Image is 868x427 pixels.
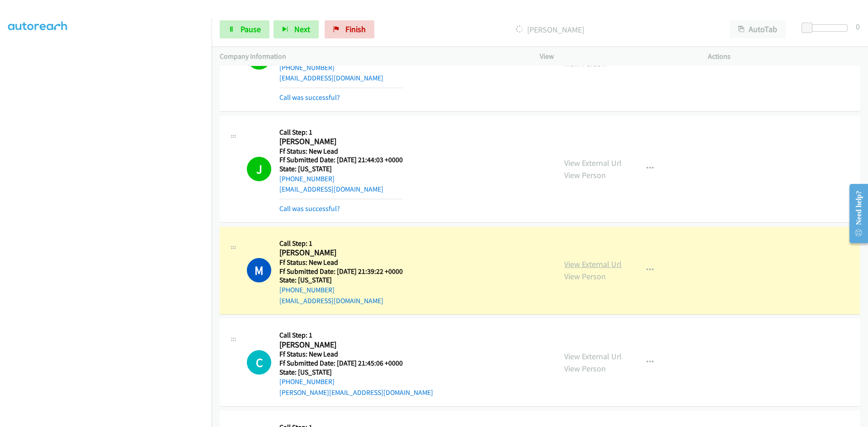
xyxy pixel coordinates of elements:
iframe: Resource Center [842,178,868,249]
a: View Person [564,170,606,180]
h5: Ff Submitted Date: [DATE] 21:45:06 +0000 [279,359,433,368]
a: View Person [564,271,606,282]
p: View [540,51,692,62]
h2: [PERSON_NAME] [279,248,403,258]
span: Next [294,24,310,34]
div: 0 [856,20,860,33]
h1: M [247,258,271,282]
h5: State: [US_STATE] [279,164,403,174]
h5: State: [US_STATE] [279,276,403,285]
p: [PERSON_NAME] [387,23,713,36]
a: [EMAIL_ADDRESS][DOMAIN_NAME] [279,296,383,305]
div: Delay between calls (in seconds) [806,24,848,32]
a: [PHONE_NUMBER] [279,63,335,72]
h1: J [247,157,271,181]
a: [PHONE_NUMBER] [279,174,335,183]
span: Pause [241,24,261,34]
a: View External Url [564,351,622,361]
a: View External Url [564,259,622,269]
span: Finish [345,24,366,34]
a: [PERSON_NAME][EMAIL_ADDRESS][DOMAIN_NAME] [279,388,433,397]
a: [EMAIL_ADDRESS][DOMAIN_NAME] [279,74,383,82]
a: [PHONE_NUMBER] [279,377,335,386]
a: [PHONE_NUMBER] [279,286,335,294]
p: Actions [708,51,860,62]
h5: Call Step: 1 [279,331,433,340]
button: AutoTab [730,20,786,38]
a: View Person [564,363,606,374]
h1: C [247,350,271,375]
h5: Ff Status: New Lead [279,258,403,267]
h5: State: [US_STATE] [279,368,433,377]
h2: [PERSON_NAME] [279,136,403,147]
h5: Ff Submitted Date: [DATE] 21:39:22 +0000 [279,267,403,276]
h5: Ff Submitted Date: [DATE] 21:44:03 +0000 [279,155,403,164]
a: Finish [325,20,374,38]
div: The call is yet to be attempted [247,350,271,375]
a: Call was successful? [279,93,340,102]
h5: Call Step: 1 [279,128,403,137]
a: Pause [220,20,269,38]
h5: Ff Status: New Lead [279,350,433,359]
h5: Ff Status: New Lead [279,147,403,156]
a: View External Url [564,158,622,168]
a: Call was successful? [279,204,340,213]
h5: Call Step: 1 [279,239,403,248]
p: Company Information [220,51,524,62]
h2: [PERSON_NAME] [279,340,433,350]
button: Next [274,20,319,38]
a: [EMAIL_ADDRESS][DOMAIN_NAME] [279,185,383,193]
